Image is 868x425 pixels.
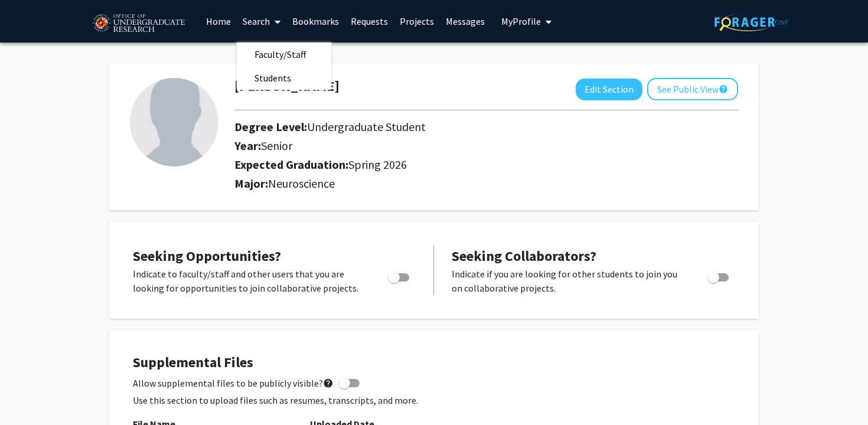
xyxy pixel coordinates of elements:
span: Seeking Collaborators? [452,247,596,265]
iframe: Chat [9,372,50,416]
p: Use this section to upload files such as resumes, transcripts, and more. [133,393,735,407]
img: University of Maryland Logo [89,9,188,38]
h2: Degree Level: [234,120,691,134]
span: Allow supplemental files to be publicly visible? [133,376,334,390]
a: Bookmarks [286,1,345,42]
h4: Supplemental Files [133,354,735,371]
img: ForagerOne Logo [714,13,788,31]
h1: [PERSON_NAME] [234,78,340,95]
p: Indicate to faculty/staff and other users that you are looking for opportunities to join collabor... [133,267,366,295]
a: Projects [394,1,440,42]
mat-icon: help [323,376,334,390]
div: Toggle [703,267,735,285]
span: Students [237,66,309,90]
div: Toggle [383,267,416,285]
a: Messages [440,1,491,42]
h2: Expected Graduation: [234,158,691,172]
a: Search [237,1,286,42]
span: Faculty/Staff [237,42,324,66]
button: Edit Section [576,79,642,100]
a: Students [237,69,331,87]
img: Profile Picture [130,78,218,166]
a: Requests [345,1,394,42]
button: See Public View [647,78,738,100]
a: Faculty/Staff [237,45,331,63]
h2: Year: [234,139,691,153]
mat-icon: help [719,82,728,96]
span: Neuroscience [268,176,335,191]
span: Undergraduate Student [307,119,426,134]
span: Seeking Opportunities? [133,247,281,265]
a: Home [200,1,237,42]
span: My Profile [501,15,541,27]
span: Spring 2026 [348,157,407,172]
p: Indicate if you are looking for other students to join you on collaborative projects. [452,267,685,295]
h2: Major: [234,176,738,191]
span: Senior [261,138,292,153]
